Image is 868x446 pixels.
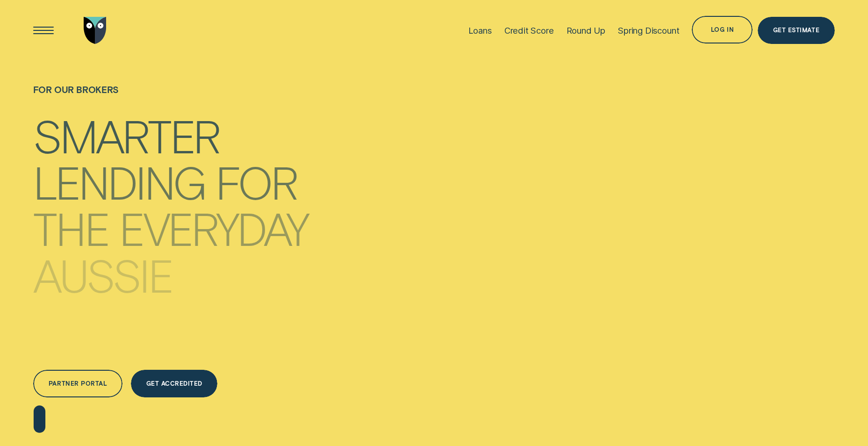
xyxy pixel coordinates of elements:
img: Wisr [84,17,107,44]
div: Spring Discount [618,25,679,36]
div: Round Up [567,25,606,36]
h1: For Our Brokers [33,84,308,112]
div: Smarter [33,115,219,157]
a: Partner Portal [33,370,122,397]
div: for [215,160,296,203]
a: Get Estimate [758,17,834,44]
h4: Smarter lending for the everyday Aussie [33,110,308,280]
div: Aussie [33,254,172,296]
div: lending [33,160,205,203]
button: Log in [692,16,753,43]
div: Loans [468,25,492,36]
div: the [33,207,108,250]
a: Get Accredited [131,370,217,397]
div: Credit Score [504,25,554,36]
div: everyday [119,207,308,250]
button: Open Menu [30,17,57,44]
